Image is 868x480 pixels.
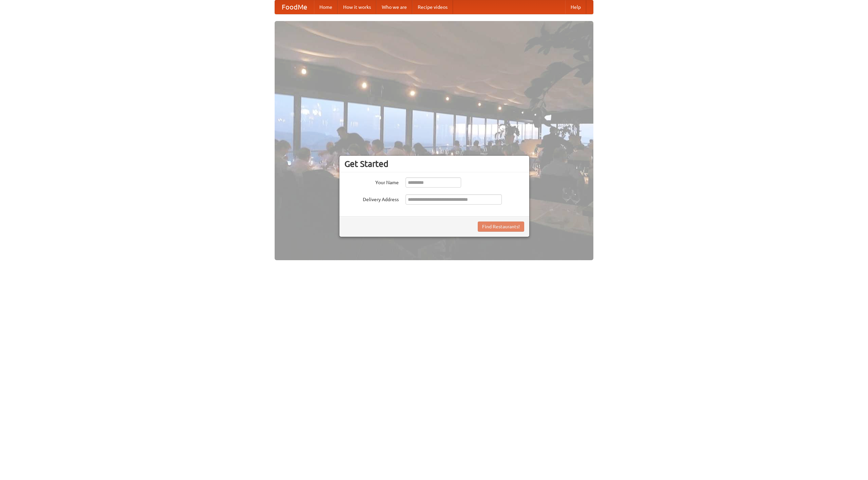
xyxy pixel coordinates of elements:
h3: Get Started [344,159,524,169]
a: How it works [338,0,376,14]
label: Your Name [344,177,399,186]
a: Help [565,0,586,14]
a: Who we are [376,0,412,14]
a: FoodMe [275,0,314,14]
a: Recipe videos [412,0,453,14]
a: Home [314,0,338,14]
button: Find Restaurants! [478,222,524,232]
label: Delivery Address [344,194,399,203]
